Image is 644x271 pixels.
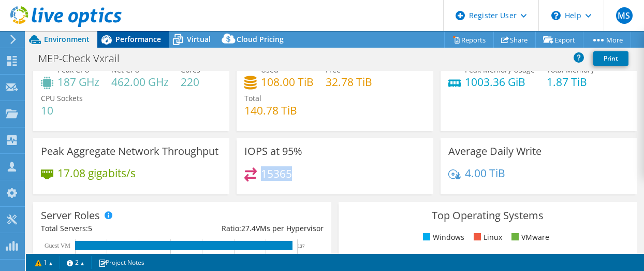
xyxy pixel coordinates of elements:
[91,256,152,269] a: Project Notes
[509,232,549,243] li: VMware
[583,32,631,48] a: More
[41,210,100,221] h3: Server Roles
[28,256,60,269] a: 1
[465,167,505,179] h4: 4.00 TiB
[57,76,99,88] h4: 187 GHz
[181,76,200,88] h4: 220
[111,76,169,88] h4: 462.00 GHz
[493,32,536,48] a: Share
[471,232,502,243] li: Linux
[241,223,256,233] span: 27.4
[187,34,211,44] span: Virtual
[261,76,314,88] h4: 108.00 TiB
[616,7,633,24] span: MS
[448,146,541,157] h3: Average Daily Write
[41,146,218,157] h3: Peak Aggregate Network Throughput
[444,32,494,48] a: Reports
[44,34,90,44] span: Environment
[60,256,92,269] a: 2
[346,210,629,221] h3: Top Operating Systems
[420,232,464,243] li: Windows
[244,105,297,116] h4: 140.78 TiB
[298,244,305,249] text: 137
[41,93,83,103] span: CPU Sockets
[88,223,92,233] span: 5
[34,53,136,64] h1: MEP-Check Vxrail
[57,167,136,179] h4: 17.08 gigabits/s
[45,242,70,249] text: Guest VM
[244,93,261,103] span: Total
[465,76,535,88] h4: 1003.36 GiB
[115,34,161,44] span: Performance
[593,51,628,66] a: Print
[547,76,594,88] h4: 1.87 TiB
[41,105,83,116] h4: 10
[326,76,372,88] h4: 32.78 TiB
[551,11,561,20] svg: \n
[244,146,302,157] h3: IOPS at 95%
[261,168,292,179] h4: 15365
[535,32,583,48] a: Export
[237,34,284,44] span: Cloud Pricing
[182,223,324,234] div: Ratio: VMs per Hypervisor
[41,223,182,234] div: Total Servers:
